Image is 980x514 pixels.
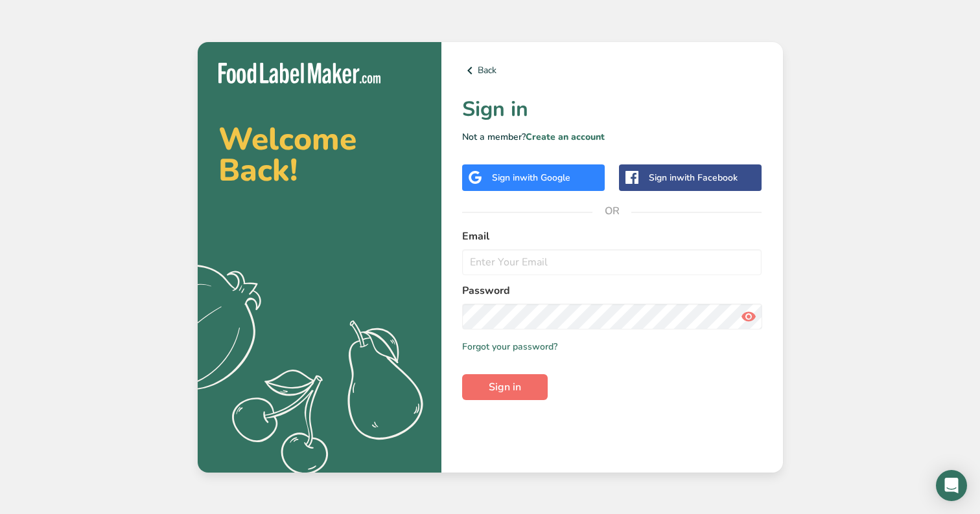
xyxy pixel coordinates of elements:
input: Enter Your Email [462,249,762,275]
label: Email [462,229,762,244]
a: Create an account [526,131,605,143]
div: Open Intercom Messenger [936,470,967,501]
span: with Facebook [677,172,738,184]
h2: Welcome Back! [218,124,421,186]
button: Sign in [462,374,548,400]
h1: Sign in [462,94,762,125]
p: Not a member? [462,130,762,144]
span: Sign in [489,379,521,395]
img: Food Label Maker [218,63,380,84]
label: Password [462,283,762,298]
span: with Google [520,172,570,184]
div: Sign in [492,171,570,184]
div: Sign in [649,171,738,184]
span: OR [592,192,631,230]
a: Back [462,63,762,78]
a: Forgot your password? [462,340,557,353]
